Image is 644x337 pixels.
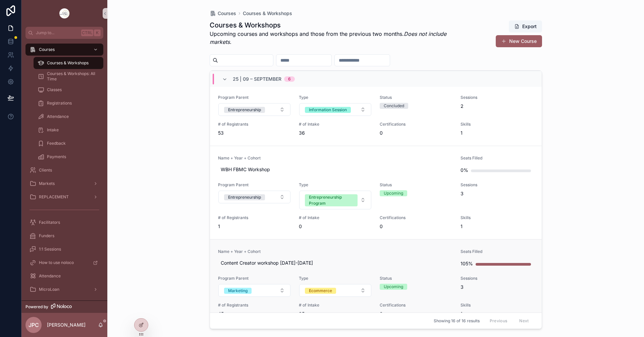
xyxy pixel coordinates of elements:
button: Select Button [218,191,290,203]
a: Powered by [21,300,107,313]
span: # of Intake [299,215,372,220]
span: # of Registrants [218,215,291,220]
button: Select Button [218,284,290,297]
img: App logo [59,8,70,19]
span: Seats Filled [461,249,533,254]
a: Name + Year + CohortContent Creator workshop [DATE]-[DATE]Seats Filled105%Program ParentSelect Bu... [210,239,542,327]
span: Intake [47,127,59,133]
span: Type [299,95,372,100]
span: Certifications [380,215,452,220]
div: Entrepreneurship [228,107,261,113]
button: Export [509,20,542,32]
a: Registrations [34,97,103,109]
span: MicroLoan [39,287,59,292]
em: Does not include markets. [210,30,446,45]
span: Name + Year + Cohort [218,249,453,254]
span: How to use noloco [39,260,74,265]
span: 0 [299,223,372,230]
div: 6 [288,76,291,82]
a: Feedback [34,137,103,149]
span: 0 [380,130,452,136]
a: Courses & Workshops: All Time [34,70,103,82]
span: Feedback [47,141,66,146]
span: Certifications [380,302,452,308]
span: Status [380,95,452,100]
span: Ctrl [81,29,93,36]
a: MicroLoan [25,283,103,295]
div: Upcoming [384,284,403,290]
span: Clients [39,167,52,173]
span: Funders [39,233,54,239]
div: Concluded [384,103,404,109]
span: Sessions [461,182,533,188]
a: Payments [34,151,103,163]
span: Courses [218,10,236,17]
button: Select Button [299,103,371,116]
a: Courses [25,44,103,56]
span: K [95,30,100,36]
span: Type [299,182,372,188]
div: 105% [461,257,473,270]
span: Courses & Workshops: All Time [47,71,97,82]
a: Courses [210,10,236,17]
span: Classes [47,87,62,92]
span: Name + Year + Cohort [218,155,453,161]
a: Courses & Workshops [243,10,292,17]
span: 2 [461,103,533,110]
span: WBH FBMC Workshop [221,166,450,173]
span: Program Parent [218,276,291,281]
span: # of Registrants [218,302,291,308]
a: Funders [25,230,103,242]
span: Skills [461,302,533,308]
span: Courses & Workshops [47,60,89,66]
span: 25 | 09 – September [233,76,281,82]
span: Facilitators [39,220,60,225]
span: # of Intake [299,302,372,308]
span: Markets [39,181,55,186]
div: Ecommerce [309,288,332,294]
a: How to use noloco [25,257,103,269]
span: Type [299,276,372,281]
button: Select Button [218,103,290,116]
a: Name + Year + CohortWBH FBMC WorkshopSeats Filled0%Program ParentSelect ButtonTypeSelect ButtonSt... [210,146,542,239]
div: 0% [461,163,468,177]
span: 53 [218,130,291,136]
span: Attendance [39,273,61,279]
span: 1 [218,223,291,230]
span: 1 [461,130,533,136]
span: Status [380,276,452,281]
span: Payments [47,154,66,159]
div: Information Session [309,107,347,113]
div: Upcoming [384,190,403,196]
span: Jump to... [36,30,78,36]
div: Entrepreneurship [228,194,261,200]
span: Showing 16 of 16 results [434,318,480,324]
span: Program Parent [218,95,291,100]
span: Skills [461,215,533,220]
span: Sessions [461,276,533,281]
a: REPLACEMENT [25,191,103,203]
span: REPLACEMENT [39,194,69,200]
a: 1:1 Sessions [25,243,103,255]
span: 3 [461,284,533,290]
a: Attendance [34,111,103,123]
span: Skills [461,122,533,127]
a: Courses & Workshops [34,57,103,69]
span: 3 [461,190,533,197]
span: 45 [218,311,291,317]
span: 25 [299,311,372,317]
span: # of Registrants [218,122,291,127]
span: 0 [380,311,452,317]
span: Seats Filled [461,155,533,161]
button: Select Button [299,284,371,297]
a: Clients [25,164,103,176]
button: New Course [496,35,542,47]
span: Program Parent [218,182,291,188]
a: Intake [34,124,103,136]
a: Attendance [25,270,103,282]
h1: Courses & Workshops [210,20,458,30]
a: Markets [25,178,103,190]
span: 0 [380,223,452,230]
